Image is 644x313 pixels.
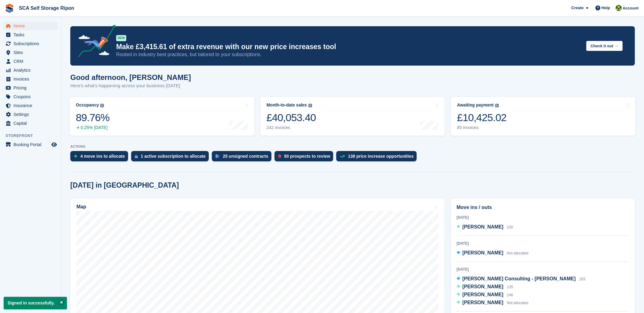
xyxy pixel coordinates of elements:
a: [PERSON_NAME] 135 [457,283,513,291]
img: move_ins_to_allocate_icon-fdf77a2bb77ea45bf5b3d319d69a93e2d87916cf1d5bf7949dd705db3b84f3ca.svg [74,154,77,158]
div: 138 price increase opportunities [348,154,414,159]
a: menu [3,48,58,57]
h2: Move ins / outs [457,204,629,211]
a: menu [3,66,58,74]
a: menu [3,31,58,39]
span: Coupons [13,92,50,101]
span: Sites [13,48,50,57]
div: 1 active subscription to allocate [141,154,206,159]
span: Help [602,5,610,11]
a: menu [3,39,58,48]
img: stora-icon-8386f47178a22dfd0bd8f6a31ec36ba5ce8667c1dd55bd0f319d3a0aa187defe.svg [5,4,14,13]
p: Rooted in industry best practices, but tailored to your subscriptions. [116,51,581,58]
a: Occupancy 89.76% 0.25% [DATE] [70,97,254,136]
a: Month-to-date sales £40,053.40 242 invoices [260,97,445,136]
span: Settings [13,110,50,119]
a: menu [3,22,58,30]
span: Booking Portal [13,140,50,149]
span: [PERSON_NAME] [462,284,503,289]
span: Invoices [13,75,50,83]
div: Month-to-date sales [267,103,307,108]
a: [PERSON_NAME] Consulting - [PERSON_NAME] 193 [457,275,585,283]
a: menu [3,101,58,110]
a: Awaiting payment £10,425.02 85 invoices [451,97,635,136]
span: 146 [507,293,513,297]
div: Occupancy [76,103,99,108]
div: 4 move ins to allocate [80,154,125,159]
div: 89.76% [76,111,109,124]
span: [PERSON_NAME] [462,292,503,297]
span: 135 [507,285,513,289]
img: price_increase_opportunities-93ffe204e8149a01c8c9dc8f82e8f89637d9d84a8eef4429ea346261dce0b2c0.svg [340,155,345,158]
span: Tasks [13,31,50,39]
div: 50 prospects to review [284,154,330,159]
div: NEW [116,35,126,41]
a: SCA Self Storage Ripon [17,3,77,13]
a: menu [3,75,58,83]
a: menu [3,119,58,128]
img: price-adjustments-announcement-icon-8257ccfd72463d97f412b2fc003d46551f7dbcb40ab6d574587a9cd5c0d94... [73,25,116,59]
a: menu [3,140,58,149]
a: [PERSON_NAME] Not allocated [457,299,528,307]
a: 25 unsigned contracts [212,151,274,164]
div: £10,425.02 [457,111,506,124]
span: [PERSON_NAME] Consulting - [PERSON_NAME] [462,276,576,281]
span: Subscriptions [13,39,50,48]
span: Home [13,22,50,30]
a: [PERSON_NAME] Not allocated [457,249,528,257]
div: 0.25% [DATE] [76,125,109,130]
span: 193 [579,277,585,281]
a: 1 active subscription to allocate [131,151,212,164]
div: Awaiting payment [457,103,494,108]
img: prospect-51fa495bee0391a8d652442698ab0144808aea92771e9ea1ae160a38d050c398.svg [278,154,281,158]
button: Check it out → [586,41,623,51]
span: Pricing [13,84,50,92]
h1: Good afternoon, [PERSON_NAME] [70,73,191,81]
span: Create [571,5,583,11]
img: icon-info-grey-7440780725fd019a000dd9b08b2336e03edf1995a4989e88bcd33f0948082b44.svg [495,104,499,107]
a: 138 price increase opportunities [336,151,420,164]
img: icon-info-grey-7440780725fd019a000dd9b08b2336e03edf1995a4989e88bcd33f0948082b44.svg [100,104,104,107]
a: menu [3,57,58,66]
span: Account [623,5,638,11]
span: [PERSON_NAME] [462,300,503,305]
div: 85 invoices [457,125,506,130]
a: 4 move ins to allocate [70,151,131,164]
div: [DATE] [457,267,629,272]
a: Preview store [50,141,58,148]
span: CRM [13,57,50,66]
img: Kelly Neesham [616,5,622,11]
div: [DATE] [457,215,629,220]
div: [DATE] [457,241,629,246]
img: active_subscription_to_allocate_icon-d502201f5373d7db506a760aba3b589e785aa758c864c3986d89f69b8ff3... [135,154,138,158]
p: Here's what's happening across your business [DATE] [70,82,191,89]
span: Capital [13,119,50,128]
span: Storefront [6,133,61,139]
a: menu [3,110,58,119]
a: [PERSON_NAME] 150 [457,223,513,231]
p: ACTIONS [70,145,635,149]
div: 25 unsigned contracts [223,154,268,159]
a: [PERSON_NAME] 146 [457,291,513,299]
span: Not allocated [507,301,528,305]
p: Make £3,415.61 of extra revenue with our new price increases tool [116,42,581,51]
a: 50 prospects to review [274,151,337,164]
img: contract_signature_icon-13c848040528278c33f63329250d36e43548de30e8caae1d1a13099fd9432cc5.svg [215,154,220,158]
span: 150 [507,225,513,229]
span: Insurance [13,101,50,110]
div: £40,053.40 [267,111,316,124]
div: 242 invoices [267,125,316,130]
p: Signed in successfully. [4,297,67,309]
img: icon-info-grey-7440780725fd019a000dd9b08b2336e03edf1995a4989e88bcd33f0948082b44.svg [308,104,312,107]
h2: Map [76,204,86,210]
span: Analytics [13,66,50,74]
a: menu [3,84,58,92]
a: menu [3,92,58,101]
span: [PERSON_NAME] [462,224,503,229]
h2: [DATE] in [GEOGRAPHIC_DATA] [70,181,179,189]
span: [PERSON_NAME] [462,250,503,255]
span: Not allocated [507,251,528,255]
